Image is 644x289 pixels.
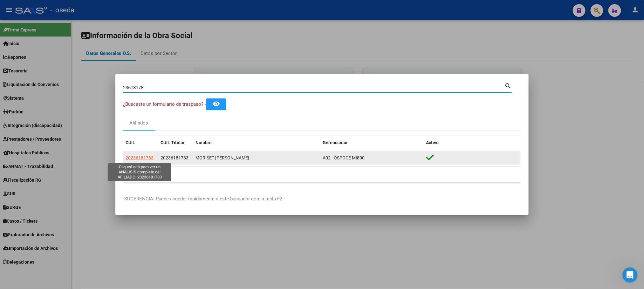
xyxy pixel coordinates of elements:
mat-icon: search [504,82,512,89]
datatable-header-cell: Activo [424,136,521,150]
div: MORISET [PERSON_NAME] [195,154,318,162]
span: Activo [426,140,439,145]
span: CUIL [126,140,135,145]
p: -SUGERENCIA: Puede acceder rapidamente a este buscador con la tecla F2- [123,195,521,203]
datatable-header-cell: CUIL Titular [158,136,193,150]
span: 20236181783 [161,155,188,160]
mat-icon: remove_red_eye [212,100,220,108]
datatable-header-cell: Gerenciador [320,136,424,150]
span: Gerenciador [323,140,348,145]
div: 1 total [123,167,521,183]
span: A02 - OSPOCE MI800 [323,155,365,160]
div: Afiliados [130,119,148,127]
datatable-header-cell: Nombre [193,136,320,150]
span: Nombre [195,140,212,145]
span: CUIL Titular [161,140,185,145]
span: ¿Buscaste un formulario de traspaso? - [123,101,206,107]
datatable-header-cell: CUIL [123,136,158,150]
span: 20236181783 [126,155,154,160]
iframe: Intercom live chat [622,267,638,283]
